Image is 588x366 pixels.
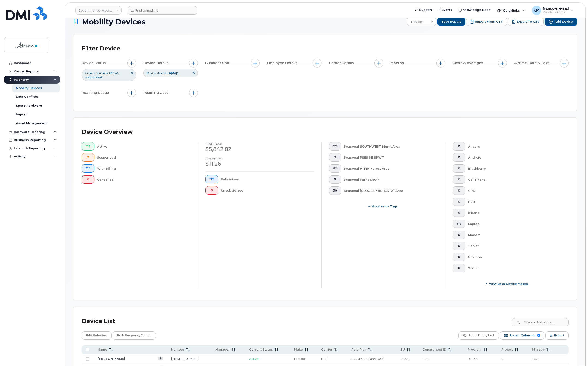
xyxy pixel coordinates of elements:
[391,61,405,65] span: Months
[82,142,94,151] button: 512
[249,357,259,360] span: Active
[329,164,341,173] button: 62
[147,71,163,75] span: Device Make
[106,71,108,75] span: is
[468,186,561,195] div: GPS
[475,20,503,24] span: Import from CSV
[500,331,544,340] button: Select Columns 9
[468,357,477,360] span: 20067
[442,20,461,24] span: Save Report
[457,266,461,270] span: 0
[503,9,520,12] span: Quicklinks
[512,318,569,326] input: Search Device List ...
[468,348,482,352] span: Program
[468,164,561,173] div: Blackberry
[86,145,90,148] span: 512
[321,357,327,360] span: Bell
[329,61,355,65] span: Carrier Details
[501,357,503,360] span: 0
[457,255,461,259] span: 0
[209,177,214,181] span: 519
[321,348,333,352] span: Carrier
[468,231,561,239] div: Modem
[85,71,105,75] span: Current Status
[514,61,550,65] span: Airtime, Data & Text
[529,6,577,15] div: Kay Mah
[457,167,461,170] span: 0
[453,142,465,151] button: 0
[82,331,112,340] button: Edit Selected
[171,357,199,360] a: [PHONE_NUMBER]
[249,348,273,352] span: Current Status
[457,244,461,248] span: 0
[113,331,156,340] button: Bulk Suspend/Cancel
[489,282,528,286] span: View Less Device Makes
[351,348,366,352] span: Rate Plan
[333,178,337,181] span: 5
[329,186,341,195] button: 30
[453,175,465,184] button: 0
[463,8,490,12] span: Knowledge Base
[82,175,94,184] button: 0
[453,280,561,288] button: View Less Device Makes
[344,153,438,162] div: Seasonal PSES NE SPWT
[453,198,465,206] button: 0
[453,231,465,239] button: 0
[452,61,484,65] span: Costs & Averages
[508,18,544,26] button: Export to CSV
[554,332,564,339] span: Export
[82,18,146,26] span: Mobility Devices
[267,61,299,65] span: Employee Details
[215,348,230,352] span: Manager
[158,357,163,360] a: View Last Bill
[205,160,314,168] div: $11.26
[435,5,455,15] a: Alerts
[468,198,561,206] div: HUB
[419,8,432,12] span: Support
[82,43,120,55] div: Filter Device
[344,175,438,184] div: Seasonal Parks South
[143,61,170,65] span: Device Details
[205,175,218,183] button: 519
[468,332,494,339] span: Send Email/SMS
[205,186,218,195] button: 0
[468,253,561,261] div: Unknown
[466,18,507,26] button: Import from CSV
[400,348,405,352] span: BU
[221,186,314,195] div: Unsubsidized
[543,10,569,14] span: Wireless Admin
[468,175,561,184] div: Cell Phone
[82,315,115,327] div: Device List
[455,5,494,15] a: Knowledge Base
[171,348,184,352] span: Number
[468,220,561,228] div: Laptop
[97,164,191,173] div: With Billing
[143,90,169,95] span: Roaming Cost
[167,71,178,75] span: Laptop
[205,142,314,145] h4: [DATE] cost
[457,189,461,192] span: 0
[333,145,337,148] span: 22
[164,71,166,75] span: is
[82,61,107,65] span: Device Status
[494,6,528,15] div: Quicklinks
[85,75,102,79] span: suspended
[468,242,561,250] div: Tablet
[407,18,428,26] span: Devices
[344,186,438,195] div: Seasonal [GEOGRAPHIC_DATA] Area
[453,264,465,272] button: 0
[294,348,303,352] span: Make
[453,242,465,250] button: 0
[329,142,341,151] button: 22
[545,331,569,340] button: Export
[442,8,452,12] span: Alerts
[109,71,119,75] span: active
[400,357,408,360] span: 083A
[97,153,191,162] div: Suspended
[453,253,465,261] button: 0
[344,164,438,173] div: Seasonal FTMM Forest Area
[468,264,561,272] div: Watch
[533,8,540,13] span: KM
[453,164,465,173] button: 0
